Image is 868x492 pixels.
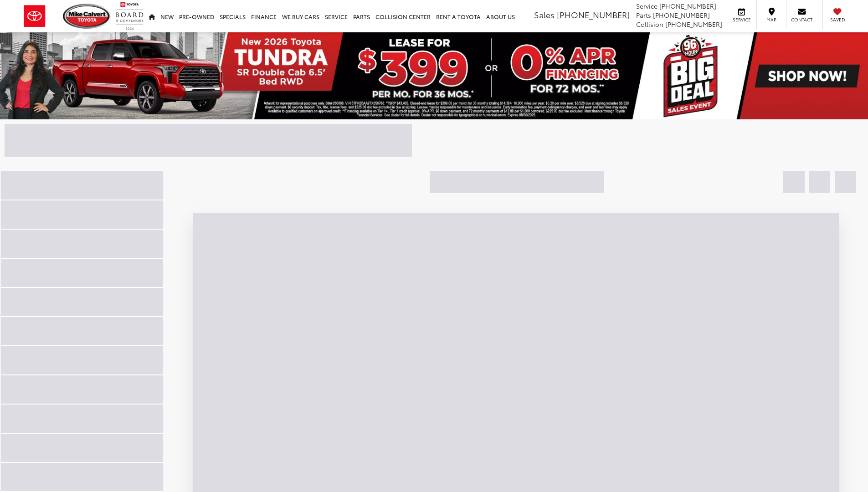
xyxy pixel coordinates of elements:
[63,4,111,29] img: Mike Calvert Toyota
[659,1,716,10] span: [PHONE_NUMBER]
[653,10,710,20] span: [PHONE_NUMBER]
[557,9,630,20] span: [PHONE_NUMBER]
[731,16,752,23] span: Service
[534,9,555,20] span: Sales
[791,16,812,23] span: Contact
[636,1,657,10] span: Service
[827,16,847,23] span: Saved
[665,20,722,29] span: [PHONE_NUMBER]
[636,20,663,29] span: Collision
[761,16,781,23] span: Map
[636,10,651,20] span: Parts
